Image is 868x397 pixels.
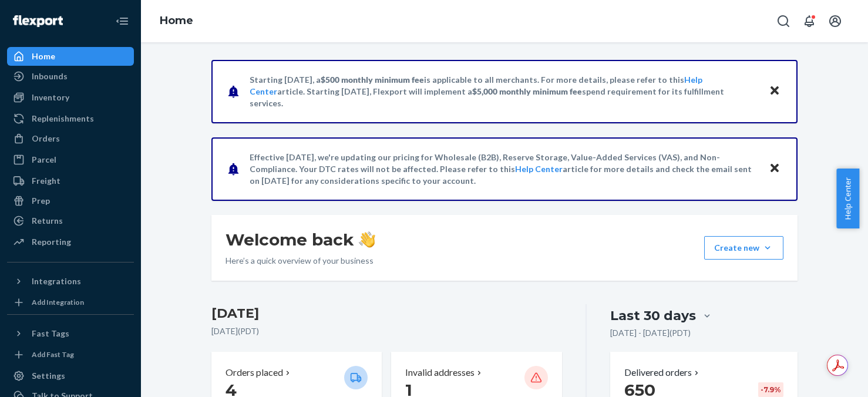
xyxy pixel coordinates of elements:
div: Orders [32,133,60,144]
a: Parcel [7,150,134,169]
div: Settings [32,370,65,382]
a: Replenishments [7,109,134,128]
div: Parcel [32,154,56,166]
iframe: Opens a widget where you can chat to one of our agents [793,362,856,391]
button: Integrations [7,272,134,291]
div: Add Fast Tag [32,349,74,359]
div: Home [32,51,55,62]
p: Starting [DATE], a is applicable to all merchants. For more details, please refer to this article... [250,74,758,109]
div: Add Integration [32,297,84,307]
p: Here’s a quick overview of your business [226,255,375,267]
button: Open account menu [823,9,847,33]
h1: Welcome back [226,229,375,250]
div: Inventory [32,92,69,103]
button: Open notifications [798,9,821,33]
img: Flexport logo [13,15,63,27]
div: Inbounds [32,70,68,82]
span: $500 monthly minimum fee [321,75,424,85]
button: Close [767,160,782,177]
img: hand-wave emoji [359,231,375,248]
button: Open Search Box [772,9,795,33]
button: Close Navigation [110,9,134,33]
a: Returns [7,211,134,230]
button: Close [767,83,782,100]
p: [DATE] - [DATE] ( PDT ) [610,327,691,339]
p: Effective [DATE], we're updating our pricing for Wholesale (B2B), Reserve Storage, Value-Added Se... [250,152,758,187]
a: Orders [7,129,134,148]
a: Settings [7,366,134,385]
a: Freight [7,171,134,190]
a: Inbounds [7,67,134,86]
div: -7.9 % [758,382,783,397]
a: Reporting [7,233,134,251]
div: Replenishments [32,113,94,125]
p: [DATE] ( PDT ) [211,325,562,337]
a: Inventory [7,88,134,107]
p: Orders placed [226,366,283,379]
button: Fast Tags [7,324,134,343]
div: Last 30 days [610,307,696,325]
a: Home [7,47,134,66]
p: Invalid addresses [405,366,475,379]
button: Help Center [836,169,859,228]
div: Integrations [32,275,81,287]
div: Reporting [32,236,71,248]
button: Delivered orders [624,366,701,379]
a: Add Integration [7,295,134,309]
div: Returns [32,215,63,227]
a: Help Center [515,164,563,174]
a: Home [160,14,193,27]
h3: [DATE] [211,304,562,323]
div: Prep [32,195,50,207]
a: Add Fast Tag [7,348,134,362]
span: $5,000 monthly minimum fee [472,86,582,96]
ol: breadcrumbs [150,4,203,38]
div: Fast Tags [32,328,69,339]
div: Freight [32,175,60,187]
button: Create new [704,236,783,260]
a: Prep [7,191,134,210]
